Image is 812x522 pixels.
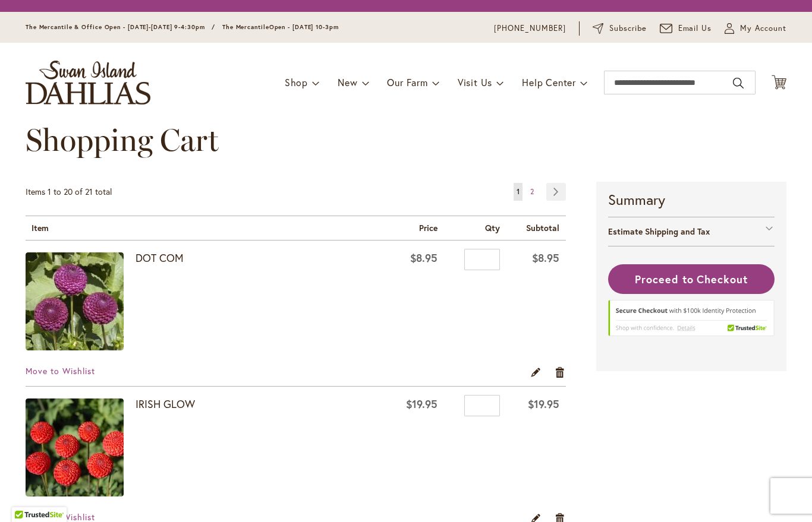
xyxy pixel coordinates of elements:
button: Search [733,74,744,93]
span: Subtotal [526,222,559,233]
a: DOT COM [136,251,184,265]
span: Visit Us [458,76,492,88]
span: Email Us [678,23,712,34]
span: $19.95 [528,397,559,411]
span: Shop [285,76,308,88]
a: Move to Wishlist [26,365,95,377]
a: Subscribe [593,23,647,34]
span: Item [32,222,49,233]
span: $8.95 [410,251,438,265]
span: Price [419,222,438,233]
a: store logo [26,61,150,105]
a: IRISH GLOW [26,398,136,499]
a: Email Us [660,23,712,34]
span: My Account [740,23,786,34]
span: Help Center [522,76,576,88]
span: Qty [485,222,500,233]
span: Our Farm [387,76,427,88]
span: New [338,76,357,88]
span: Shopping Cart [26,121,219,159]
span: Subscribe [609,23,647,34]
button: Proceed to Checkout [608,264,775,294]
span: The Mercantile & Office Open - [DATE]-[DATE] 9-4:30pm / The Mercantile [26,23,269,31]
span: 1 [517,187,520,196]
strong: Summary [608,189,775,210]
a: 2 [527,183,537,201]
span: $19.95 [406,397,438,411]
strong: Estimate Shipping and Tax [608,226,710,237]
a: DOT COM [26,252,136,353]
a: [PHONE_NUMBER] [494,23,566,34]
img: IRISH GLOW [26,398,124,496]
a: IRISH GLOW [136,397,195,411]
span: $8.95 [532,251,559,265]
span: 2 [530,187,534,196]
span: Open - [DATE] 10-3pm [269,23,339,31]
span: Items 1 to 20 of 21 total [26,186,112,197]
button: My Account [725,23,786,34]
iframe: Launch Accessibility Center [9,480,42,513]
img: DOT COM [26,252,124,350]
div: TrustedSite Certified [608,300,775,341]
span: Proceed to Checkout [635,272,748,286]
